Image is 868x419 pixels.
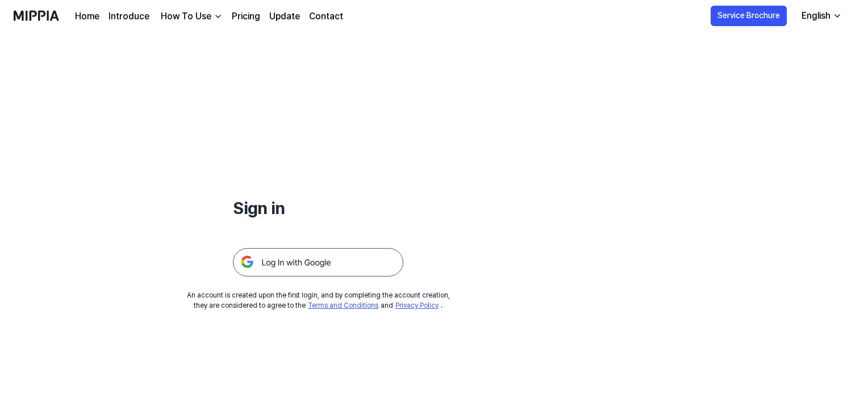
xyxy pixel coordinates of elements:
button: English [792,5,849,27]
a: Contact [309,10,343,23]
div: English [799,9,833,23]
button: How To Use [158,10,223,23]
img: 구글 로그인 버튼 [233,248,403,276]
button: Service Brochure [711,6,787,26]
a: Terms and Conditions [308,301,378,309]
a: Pricing [232,10,260,23]
h1: Sign in [233,195,403,221]
div: An account is created upon the first login, and by completing the account creation, they are cons... [187,290,450,311]
a: Home [75,10,99,23]
a: Privacy Policy [395,301,439,309]
a: Introduce [108,10,149,23]
div: How To Use [158,10,214,23]
img: down [214,12,223,21]
a: Update [269,10,300,23]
